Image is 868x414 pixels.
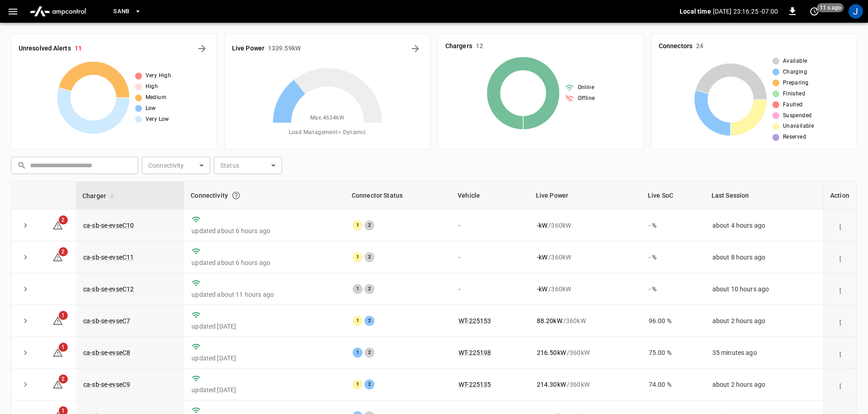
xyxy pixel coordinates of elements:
div: Connectivity [191,187,339,204]
a: 2 [52,253,63,260]
th: Live SoC [641,182,705,209]
td: about 2 hours ago [705,305,823,337]
div: 2 [364,379,374,389]
p: 88.20 kW [537,316,562,325]
a: WT-225135 [459,381,491,388]
button: expand row [19,282,32,296]
span: Very Low [146,115,169,124]
span: Faulted [783,100,803,110]
button: Energy Overview [408,41,423,56]
div: 1 [353,316,363,326]
button: Connection between the charger and our software. [228,187,244,204]
button: All Alerts [195,41,209,56]
div: action cell options [834,380,847,389]
p: [DATE] 23:16:25 -07:00 [713,7,778,16]
button: expand row [19,378,32,391]
button: expand row [19,314,32,328]
a: WT-225198 [459,349,491,356]
div: 2 [364,316,374,326]
a: ca-sb-se-evseC10 [83,222,134,229]
p: 214.30 kW [537,380,566,389]
a: 2 [52,380,63,388]
p: updated about 6 hours ago [192,226,338,235]
span: Offline [578,94,595,103]
h6: Live Power [232,44,264,54]
div: 2 [364,252,374,262]
td: - % [641,241,705,273]
p: - kW [537,284,547,294]
span: Finished [783,90,805,99]
th: Last Session [705,182,823,209]
span: 2 [59,215,68,224]
p: updated about 11 hours ago [192,290,338,299]
h6: 12 [476,41,483,51]
td: 96.00 % [641,305,705,337]
span: Medium [146,93,167,102]
span: SanB [113,6,130,17]
td: about 2 hours ago [705,369,823,400]
p: updated about 6 hours ago [192,258,338,267]
th: Vehicle [451,182,530,209]
button: expand row [19,250,32,264]
td: 74.00 % [641,369,705,400]
td: - % [641,273,705,305]
a: 1 [52,317,63,324]
th: Connector Status [345,182,451,209]
span: Very High [146,71,172,80]
span: Reserved [783,133,806,142]
div: 2 [364,284,374,294]
td: about 4 hours ago [705,209,823,241]
th: Action [823,182,857,209]
h6: 24 [696,41,703,51]
span: Preparing [783,79,809,88]
button: set refresh interval [807,4,822,19]
button: expand row [19,346,32,359]
p: updated [DATE] [192,354,338,363]
div: 1 [353,348,363,358]
div: / 360 kW [537,253,634,262]
div: 1 [353,220,363,230]
td: 75.00 % [641,337,705,369]
span: Suspended [783,111,812,120]
div: action cell options [834,284,847,294]
span: Load Management = Dynamic [289,128,366,137]
span: 1 [59,311,68,320]
div: / 360 kW [537,348,634,357]
p: updated [DATE] [192,322,338,331]
div: 1 [353,379,363,389]
a: WT-225153 [459,317,491,324]
th: Live Power [530,182,641,209]
a: ca-sb-se-evseC11 [83,254,134,261]
button: SanB [110,3,145,20]
p: 216.50 kW [537,348,566,357]
td: - [451,241,530,273]
td: about 8 hours ago [705,241,823,273]
td: - [451,209,530,241]
p: updated [DATE] [192,385,338,394]
td: - [451,273,530,305]
span: 2 [59,374,68,384]
div: 2 [364,220,374,230]
div: 2 [364,348,374,358]
span: High [146,82,158,91]
div: action cell options [834,253,847,262]
a: ca-sb-se-evseC12 [83,285,134,293]
div: 1 [353,252,363,262]
a: 1 [52,349,63,356]
span: Low [146,104,156,113]
div: action cell options [834,221,847,230]
a: ca-sb-se-evseC8 [83,349,130,356]
span: 1 [59,343,68,352]
div: action cell options [834,348,847,357]
h6: 11 [75,44,82,54]
p: Local time [680,7,711,16]
div: / 360 kW [537,221,634,230]
h6: Unresolved Alerts [19,44,71,54]
span: Unavailable [783,122,814,131]
span: Charger [82,190,118,201]
div: profile-icon [848,4,863,19]
div: / 360 kW [537,316,634,325]
div: / 360 kW [537,380,634,389]
td: 35 minutes ago [705,337,823,369]
h6: 1339.59 kW [268,44,301,54]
